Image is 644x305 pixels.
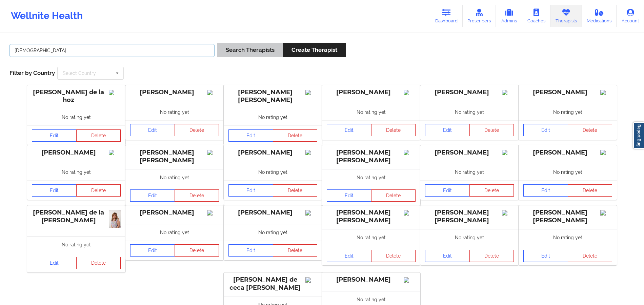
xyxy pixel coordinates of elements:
[305,150,317,155] img: Image%2Fplaceholer-image.png
[305,90,317,95] img: Image%2Fplaceholer-image.png
[420,229,519,246] div: No rating yet
[130,88,219,96] div: [PERSON_NAME]
[496,5,522,27] a: Admins
[327,149,416,164] div: [PERSON_NAME] [PERSON_NAME]
[582,5,617,27] a: Medications
[523,124,568,136] a: Edit
[27,164,125,180] div: No rating yet
[228,244,273,257] a: Edit
[305,277,317,283] img: Image%2Fplaceholer-image.png
[228,209,317,217] div: [PERSON_NAME]
[224,164,322,180] div: No rating yet
[617,5,644,27] a: Account
[633,122,644,149] a: Report Bug
[228,149,317,157] div: [PERSON_NAME]
[502,150,514,155] img: Image%2Fplaceholer-image.png
[224,224,322,241] div: No rating yet
[404,150,416,155] img: Image%2Fplaceholer-image.png
[519,229,617,246] div: No rating yet
[327,276,416,284] div: [PERSON_NAME]
[519,104,617,120] div: No rating yet
[109,90,121,95] img: Image%2Fplaceholer-image.png
[9,69,55,76] span: Filter by Country
[425,184,470,197] a: Edit
[228,276,317,291] div: [PERSON_NAME] de ceca [PERSON_NAME]
[425,124,470,136] a: Edit
[327,189,371,202] a: Edit
[425,149,514,157] div: [PERSON_NAME]
[273,244,318,257] button: Delete
[228,129,273,142] a: Edit
[322,104,420,120] div: No rating yet
[224,109,322,125] div: No rating yet
[130,209,219,217] div: [PERSON_NAME]
[327,124,371,136] a: Edit
[425,209,514,224] div: [PERSON_NAME] [PERSON_NAME]
[523,209,612,224] div: [PERSON_NAME] [PERSON_NAME]
[76,184,121,197] button: Delete
[327,250,371,262] a: Edit
[523,149,612,157] div: [PERSON_NAME]
[519,164,617,180] div: No rating yet
[425,88,514,96] div: [PERSON_NAME]
[600,210,612,216] img: Image%2Fplaceholer-image.png
[32,209,121,224] div: [PERSON_NAME] de la [PERSON_NAME]
[283,43,346,57] button: Create Therapist
[63,71,96,76] div: Select Country
[27,236,125,253] div: No rating yet
[568,250,612,262] button: Delete
[425,250,470,262] a: Edit
[175,124,219,136] button: Delete
[32,88,121,104] div: [PERSON_NAME] de la hoz
[76,257,121,269] button: Delete
[523,184,568,197] a: Edit
[130,189,175,202] a: Edit
[469,184,514,197] button: Delete
[469,124,514,136] button: Delete
[327,209,416,224] div: [PERSON_NAME] [PERSON_NAME]
[175,189,219,202] button: Delete
[371,124,416,136] button: Delete
[9,44,215,57] input: Search Keywords
[130,149,219,164] div: [PERSON_NAME] [PERSON_NAME]
[522,5,550,27] a: Coaches
[469,250,514,262] button: Delete
[273,129,318,142] button: Delete
[404,210,416,216] img: Image%2Fplaceholer-image.png
[502,210,514,216] img: Image%2Fplaceholer-image.png
[523,250,568,262] a: Edit
[130,124,175,136] a: Edit
[130,244,175,257] a: Edit
[32,129,77,142] a: Edit
[32,149,121,157] div: [PERSON_NAME]
[600,90,612,95] img: Image%2Fplaceholer-image.png
[125,224,224,241] div: No rating yet
[404,277,416,283] img: Image%2Fplaceholer-image.png
[420,164,519,180] div: No rating yet
[371,189,416,202] button: Delete
[109,210,121,228] img: d62e06d9-1a15-4a44-9133-e42d30dc227d_106A9597.JPG
[322,169,420,186] div: No rating yet
[322,229,420,246] div: No rating yet
[109,150,121,155] img: Image%2Fplaceholer-image.png
[502,90,514,95] img: Image%2Fplaceholer-image.png
[550,5,582,27] a: Therapists
[207,150,219,155] img: Image%2Fplaceholer-image.png
[273,184,318,197] button: Delete
[32,184,77,197] a: Edit
[371,250,416,262] button: Delete
[207,90,219,95] img: Image%2Fplaceholer-image.png
[404,90,416,95] img: Image%2Fplaceholer-image.png
[568,124,612,136] button: Delete
[32,257,77,269] a: Edit
[27,109,125,125] div: No rating yet
[523,88,612,96] div: [PERSON_NAME]
[76,129,121,142] button: Delete
[228,88,317,104] div: [PERSON_NAME] [PERSON_NAME]
[327,88,416,96] div: [PERSON_NAME]
[125,169,224,186] div: No rating yet
[600,150,612,155] img: Image%2Fplaceholer-image.png
[125,104,224,120] div: No rating yet
[568,184,612,197] button: Delete
[463,5,496,27] a: Prescribers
